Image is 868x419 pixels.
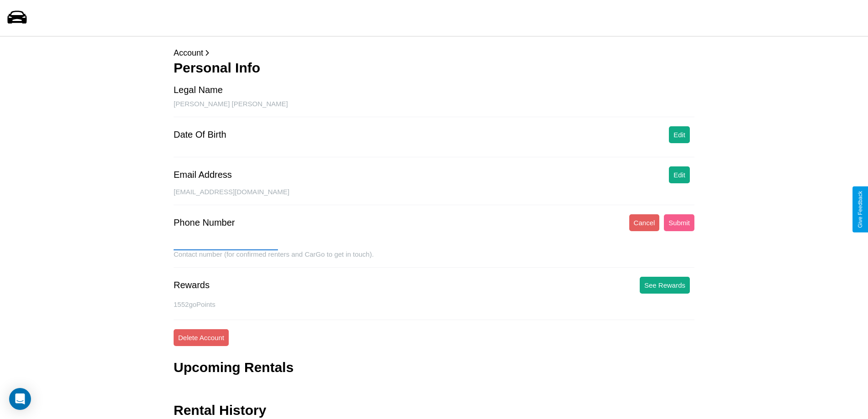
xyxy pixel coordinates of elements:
button: See Rewards [640,277,690,294]
button: Submit [664,214,694,231]
div: [EMAIL_ADDRESS][DOMAIN_NAME] [174,188,694,205]
div: Give Feedback [857,191,863,228]
p: 1552 goPoints [174,298,694,310]
div: Phone Number [174,217,235,228]
h3: Upcoming Rentals [174,360,293,375]
p: Account [174,46,694,60]
h3: Rental History [174,403,266,418]
div: Rewards [174,280,210,290]
div: Email Address [174,170,232,180]
div: Contact number (for confirmed renters and CarGo to get in touch). [174,250,694,268]
button: Edit [669,166,690,183]
div: Date Of Birth [174,129,226,140]
button: Edit [669,126,690,143]
button: Delete Account [174,329,229,346]
div: [PERSON_NAME] [PERSON_NAME] [174,100,694,117]
div: Open Intercom Messenger [9,388,31,410]
div: Legal Name [174,85,223,95]
h3: Personal Info [174,60,694,76]
button: Cancel [629,214,660,231]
